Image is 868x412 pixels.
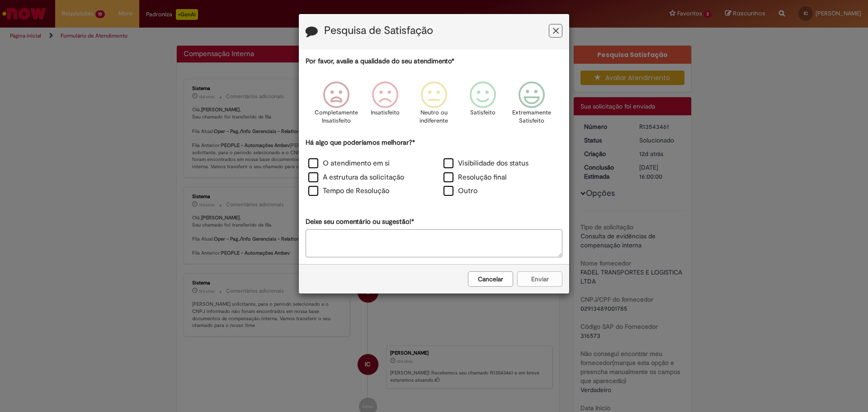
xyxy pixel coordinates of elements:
button: Cancelar [468,271,513,287]
div: Insatisfeito [362,75,408,137]
div: Neutro ou indiferente [411,75,457,137]
p: Satisfeito [470,109,495,117]
div: Extremamente Satisfeito [509,75,555,137]
p: Completamente Insatisfeito [315,109,358,125]
label: Tempo de Resolução [308,186,389,196]
label: Pesquisa de Satisfação [324,25,433,37]
div: Há algo que poderíamos melhorar?* [306,138,562,199]
label: O atendimento em si [308,158,390,169]
label: A estrutura da solicitação [308,172,404,183]
label: Visibilidade dos status [443,158,528,169]
p: Extremamente Satisfeito [512,109,551,125]
label: Outro [443,186,477,196]
label: Por favor, avalie a qualidade do seu atendimento* [306,57,454,66]
label: Deixe seu comentário ou sugestão!* [306,217,414,227]
div: Satisfeito [460,75,506,137]
label: Resolução final [443,172,507,183]
div: Completamente Insatisfeito [313,75,359,137]
p: Neutro ou indiferente [418,109,450,125]
p: Insatisfeito [371,109,400,117]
